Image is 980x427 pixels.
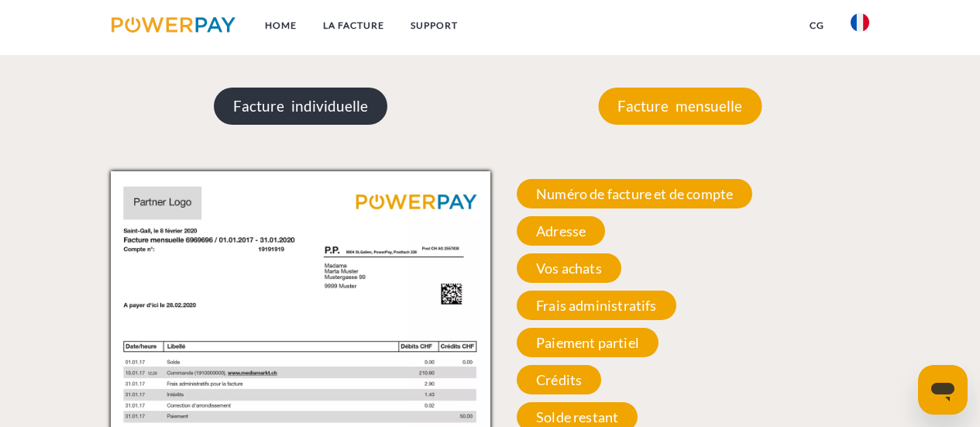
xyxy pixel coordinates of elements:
a: Support [397,12,471,40]
span: Paiement partiel [517,328,658,357]
span: Numéro de facture et de compte [517,179,752,208]
img: fr [851,13,869,32]
span: Vos achats [517,253,621,283]
span: Adresse [517,216,605,246]
a: LA FACTURE [310,12,397,40]
span: Frais administratifs [517,291,676,320]
span: Crédits [517,365,601,394]
img: logo-powerpay.svg [112,17,236,33]
p: Facture mensuelle [598,88,762,125]
p: Facture individuelle [214,88,387,125]
a: CG [796,12,837,40]
iframe: Bouton de lancement de la fenêtre de messagerie [918,365,968,415]
a: Home [252,12,310,40]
